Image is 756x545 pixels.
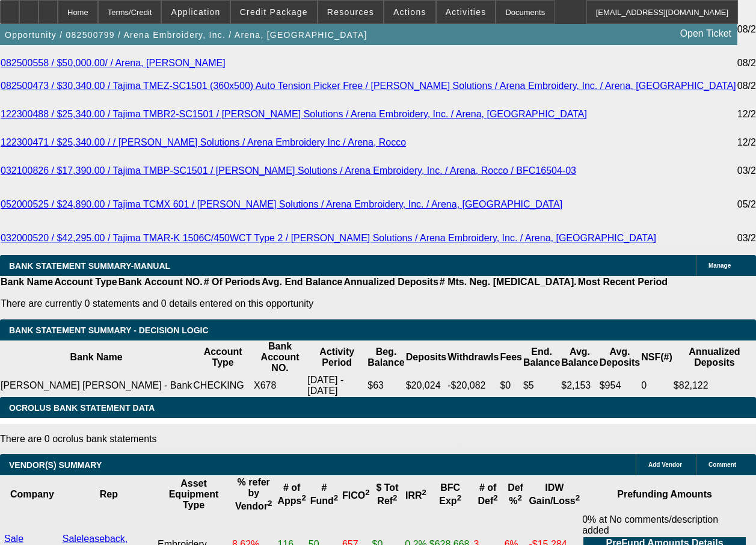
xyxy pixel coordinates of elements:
sup: 2 [493,493,497,502]
th: Annualized Deposits [673,340,756,374]
th: End. Balance [523,340,561,374]
a: 082500473 / $30,340.00 / Tajima TMEZ-SC1501 (360x500) Auto Tension Picker Free / [PERSON_NAME] So... [1,81,736,91]
span: BANK STATEMENT SUMMARY-MANUAL [9,261,170,271]
td: $954 [599,374,641,397]
td: $5 [523,374,561,397]
th: Avg. End Balance [261,276,343,288]
th: Withdrawls [447,340,499,374]
th: NSF(#) [641,340,673,374]
b: # Fund [310,482,339,506]
a: 032000520 / $42,295.00 / Tajima TMAR-K 1506C/450WCT Type 2 / [PERSON_NAME] Solutions / Arena Embr... [1,233,656,243]
a: 122300488 / $25,340.00 / Tajima TMBR2-SC1501 / [PERSON_NAME] Solutions / Arena Embroidery, Inc. /... [1,109,587,119]
span: Comment [708,461,736,468]
th: Bank Account NO. [118,276,203,288]
span: Bank Statement Summary - Decision Logic [9,325,209,335]
td: X678 [253,374,307,397]
td: 0 [641,374,673,397]
th: # Mts. Neg. [MEDICAL_DATA]. [439,276,577,288]
th: Fees [499,340,522,374]
sup: 2 [457,493,461,502]
th: Deposits [405,340,447,374]
b: Prefunding Amounts [617,489,712,499]
td: CHECKING [192,374,253,397]
a: Open Ticket [675,23,736,44]
span: Add Vendor [648,461,682,468]
td: -$20,082 [447,374,499,397]
sup: 2 [393,493,397,502]
b: # of Def [478,482,498,506]
span: Actions [393,7,426,17]
div: $82,122 [674,380,755,391]
b: IDW Gain/Loss [529,482,580,506]
td: $2,153 [561,374,598,397]
b: # of Apps [277,482,306,506]
th: Avg. Deposits [599,340,641,374]
button: Credit Package [231,1,317,23]
button: Activities [437,1,496,23]
span: VENDOR(S) SUMMARY [9,460,102,470]
th: Beg. Balance [367,340,405,374]
td: $20,024 [405,374,447,397]
span: Activities [446,7,487,17]
th: # Of Periods [203,276,261,288]
b: Company [10,489,54,499]
sup: 2 [334,493,338,502]
b: BFC Exp [439,482,461,506]
span: Application [171,7,220,17]
th: Bank Account NO. [253,340,307,374]
th: Account Type [192,340,253,374]
button: Application [162,1,229,23]
b: IRR [405,490,426,500]
sup: 2 [268,499,272,508]
a: 082500558 / $50,000.00/ / Arena, [PERSON_NAME] [1,58,226,68]
b: Rep [100,489,118,499]
button: Resources [318,1,383,23]
b: Asset Equipment Type [169,478,219,510]
sup: 2 [301,493,306,502]
sup: 2 [517,493,521,502]
span: Resources [327,7,374,17]
td: [DATE] - [DATE] [307,374,367,397]
span: OCROLUS BANK STATEMENT DATA [9,403,155,413]
th: Activity Period [307,340,367,374]
th: Most Recent Period [577,276,668,288]
b: Def % [508,482,523,506]
span: Credit Package [240,7,308,17]
sup: 2 [422,488,426,497]
button: Actions [384,1,435,23]
a: 122300471 / $25,340.00 / / [PERSON_NAME] Solutions / Arena Embroidery Inc / Arena, Rocco [1,137,406,147]
th: Avg. Balance [561,340,598,374]
td: $0 [499,374,522,397]
a: 032100826 / $17,390.00 / Tajima TMBP-SC1501 / [PERSON_NAME] Solutions / Arena Embroidery, Inc. / ... [1,165,576,176]
span: Opportunity / 082500799 / Arena Embroidery, Inc. / Arena, [GEOGRAPHIC_DATA] [5,30,367,40]
b: $ Tot Ref [376,482,398,506]
span: Manage [708,262,731,269]
th: Annualized Deposits [343,276,438,288]
p: There are currently 0 statements and 0 details entered on this opportunity [1,298,668,309]
sup: 2 [365,488,369,497]
th: Account Type [54,276,118,288]
b: FICO [342,490,370,500]
b: % refer by Vendor [235,477,272,511]
a: 052000525 / $24,890.00 / Tajima TCMX 601 / [PERSON_NAME] Solutions / Arena Embroidery, Inc. / Are... [1,199,562,209]
sup: 2 [576,493,580,502]
td: $63 [367,374,405,397]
